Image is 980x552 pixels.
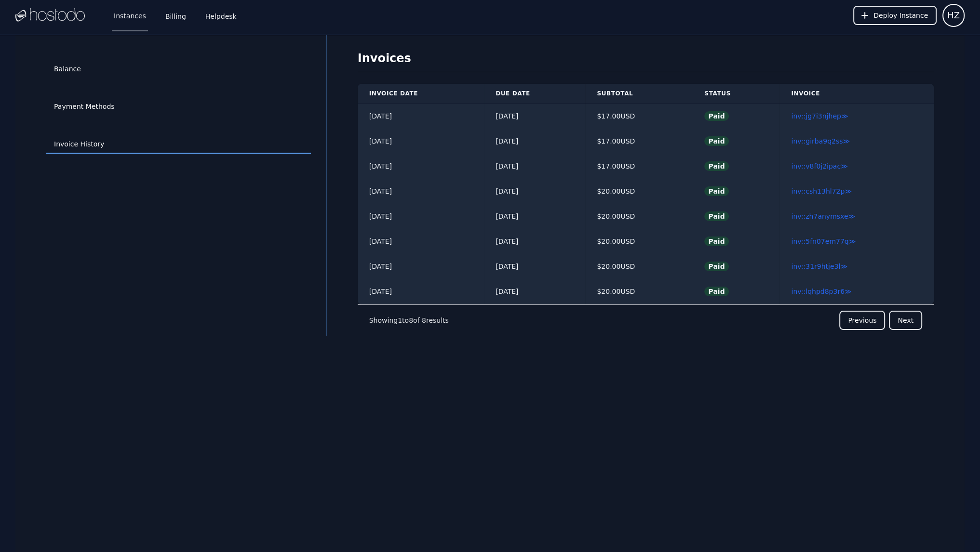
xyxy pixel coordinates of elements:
td: [DATE] [358,229,484,254]
div: $ 20.00 USD [597,287,681,296]
span: Paid [704,136,728,146]
a: inv::5fn07em77q≫ [791,237,856,245]
th: Due Date [484,84,585,104]
span: 8 [409,316,413,324]
th: Status [693,84,779,104]
div: $ 17.00 USD [597,111,681,121]
a: Balance [46,60,311,79]
td: [DATE] [484,229,585,254]
a: inv::lqhpd8p3r6≫ [791,288,851,295]
td: [DATE] [358,179,484,204]
div: $ 20.00 USD [597,186,681,196]
a: Payment Methods [46,98,311,116]
a: inv::31r9htje3l≫ [791,263,847,270]
td: [DATE] [358,204,484,229]
button: Next [889,311,922,330]
a: inv::jg7i3njhep≫ [791,112,848,120]
button: Deploy Instance [853,6,937,25]
img: Logo [15,8,85,23]
h1: Invoices [358,51,934,72]
span: Paid [704,161,728,171]
div: $ 17.00 USD [597,161,681,171]
td: [DATE] [484,179,585,204]
th: Invoice [779,84,934,104]
nav: Pagination [358,304,934,336]
button: User menu [942,4,965,27]
td: [DATE] [484,204,585,229]
a: inv::csh13hl72p≫ [791,187,852,195]
td: [DATE] [358,104,484,129]
span: Paid [704,111,728,121]
td: [DATE] [484,279,585,304]
td: [DATE] [484,154,585,179]
span: Paid [704,262,728,271]
span: Paid [704,287,728,296]
a: inv::v8f0j2ipac≫ [791,162,847,170]
a: inv::zh7anymsxe≫ [791,212,855,220]
td: [DATE] [484,104,585,129]
div: $ 20.00 USD [597,262,681,271]
td: [DATE] [358,129,484,154]
th: Subtotal [585,84,693,104]
span: Paid [704,237,728,246]
div: $ 20.00 USD [597,237,681,246]
td: [DATE] [358,154,484,179]
button: Previous [839,311,885,330]
span: 8 [422,316,426,324]
span: Deploy Instance [873,11,928,20]
div: $ 17.00 USD [597,136,681,146]
td: [DATE] [358,279,484,304]
a: inv::girba9q2ss≫ [791,137,850,145]
a: Invoice History [46,135,311,154]
td: [DATE] [484,129,585,154]
div: $ 20.00 USD [597,211,681,221]
td: [DATE] [358,254,484,279]
span: HZ [947,9,960,22]
th: Invoice Date [358,84,484,104]
p: Showing to of results [369,315,449,325]
span: 1 [398,316,402,324]
span: Paid [704,211,728,221]
span: Paid [704,186,728,196]
td: [DATE] [484,254,585,279]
